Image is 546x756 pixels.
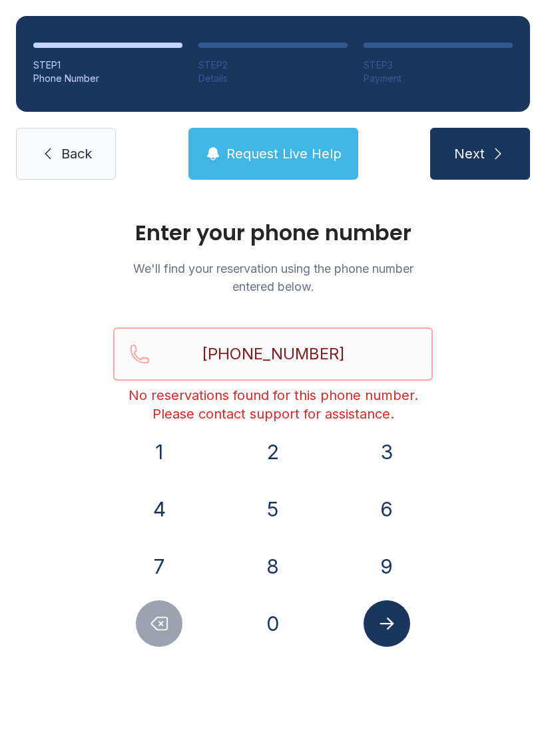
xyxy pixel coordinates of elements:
input: Reservation phone number [113,327,433,381]
button: 6 [364,486,410,532]
span: Back [61,144,92,163]
div: STEP 1 [33,59,182,72]
button: 8 [250,543,296,590]
h1: Enter your phone number [113,222,433,244]
button: 2 [250,429,296,475]
div: STEP 3 [364,59,513,72]
button: 3 [364,429,410,475]
div: No reservations found for this phone number. Please contact support for assistance. [113,386,433,423]
span: Request Live Help [226,144,342,163]
button: 7 [136,543,182,590]
button: 9 [364,543,410,590]
p: We'll find your reservation using the phone number entered below. [113,260,433,295]
button: 5 [250,486,296,532]
button: Submit lookup form [364,600,410,647]
div: Details [198,72,348,85]
span: Next [454,144,485,163]
div: Phone Number [33,72,182,85]
div: STEP 2 [198,59,348,72]
button: Delete number [136,600,182,647]
div: Payment [364,72,513,85]
button: 1 [136,429,182,475]
button: 0 [250,600,296,647]
button: 4 [136,486,182,532]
